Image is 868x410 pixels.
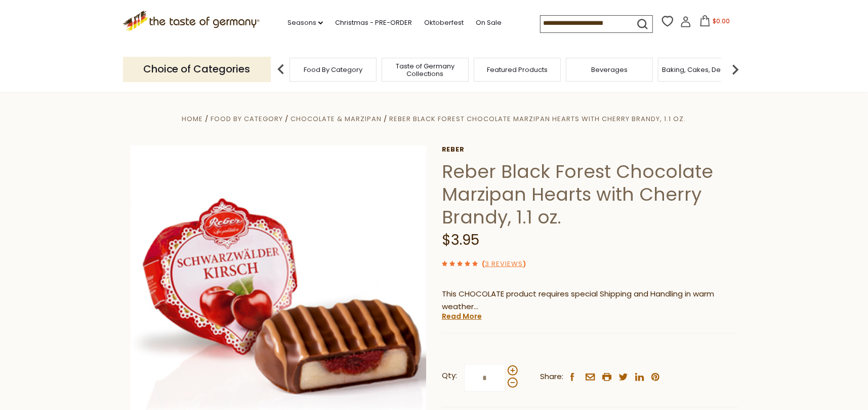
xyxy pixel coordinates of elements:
input: Qty: [464,364,506,392]
img: next arrow [725,59,746,80]
a: Food By Category [211,114,283,124]
a: Featured Products [487,66,548,73]
a: Beverages [591,66,628,73]
a: Oktoberfest [424,17,464,28]
span: ( ) [482,259,526,269]
a: Seasons [287,17,323,28]
span: $3.95 [442,230,479,250]
p: Choice of Categories [123,57,271,82]
img: previous arrow [271,59,291,80]
a: Reber Black Forest Chocolate Marzipan Hearts with Cherry Brandy, 1.1 oz. [390,114,686,124]
a: 3 Reviews [485,259,523,270]
button: $0.00 [693,15,736,30]
h1: Reber Black Forest Chocolate Marzipan Hearts with Cherry Brandy, 1.1 oz. [442,160,738,229]
a: On Sale [476,17,502,28]
a: Taste of Germany Collections [385,62,466,78]
strong: Qty: [442,369,457,382]
a: Chocolate & Marzipan [291,114,382,124]
a: Home [182,114,203,124]
p: This CHOCOLATE product requires special Shipping and Handling in warm weather [442,288,738,313]
a: Reber [442,145,738,154]
span: Share: [540,370,563,383]
a: Food By Category [304,66,362,73]
a: Christmas - PRE-ORDER [335,17,412,28]
span: $0.00 [713,17,730,25]
a: Baking, Cakes, Desserts [663,66,741,73]
a: Read More [442,311,482,321]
